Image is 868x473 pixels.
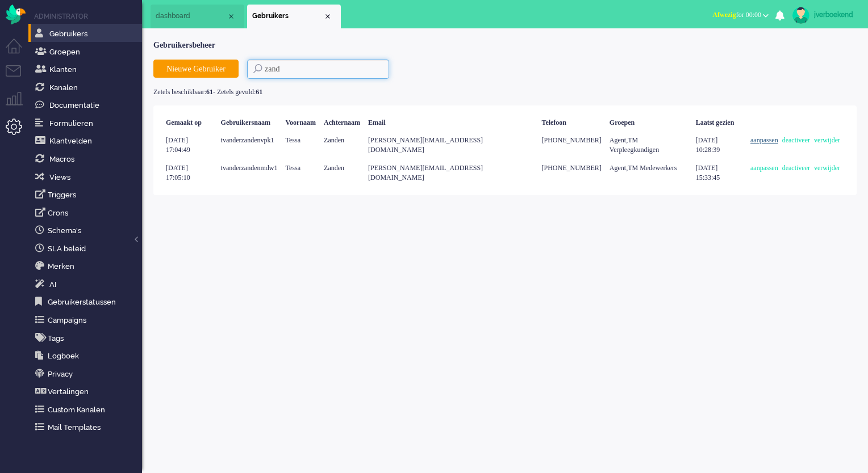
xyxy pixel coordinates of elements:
span: dashboard [156,11,227,21]
a: jverboekend [790,7,857,24]
a: Views [33,171,142,183]
a: Macros [33,153,142,165]
b: 61 [206,88,213,96]
div: jverboekend [814,9,857,20]
a: Privacy [33,368,142,380]
div: Laatst gezien [692,114,746,132]
span: Gebruikers [49,29,87,38]
img: avatar [792,7,809,24]
span: [PHONE_NUMBER] [541,164,601,172]
li: Afwezigfor 00:00 [706,3,775,28]
img: flow_omnibird.svg [6,5,26,24]
span: [PERSON_NAME][EMAIL_ADDRESS][DOMAIN_NAME] [368,136,483,154]
span: Groepen [49,48,80,56]
div: Achternaam [320,114,364,132]
a: Groepen [33,45,142,58]
span: Tessa [286,164,301,172]
div: Voornaam [282,114,320,132]
span: [PERSON_NAME][EMAIL_ADDRESS][DOMAIN_NAME] [368,164,483,181]
button: Nieuwe Gebruiker [153,60,239,78]
a: Documentatie [33,99,142,111]
div: [DATE] 17:04:49 [166,136,213,155]
b: 61 [256,88,262,96]
span: Agent,TM Medewerkers [610,164,677,172]
div: Gebruikersnaam [217,114,282,132]
a: aanpassen [750,136,782,144]
a: SLA beleid [33,242,142,255]
a: deactiveer [782,164,814,172]
span: Afwezig [712,11,736,19]
span: for 00:00 [712,11,761,19]
a: Vertalingen [33,385,142,398]
span: Macros [49,155,74,163]
span: Documentatie [49,101,99,109]
a: Crons [33,206,142,219]
a: deactiveer [782,136,814,144]
div: Groepen [606,114,692,132]
a: Klanten [33,63,142,75]
span: Agent,TM Verpleegkundigen [610,136,659,154]
a: Gebruikerstatussen [33,295,142,308]
span: [PHONE_NUMBER] [541,136,601,144]
a: Klantvelden [33,134,142,147]
li: Supervisor menu [6,92,31,117]
span: Kanalen [49,83,78,92]
span: Views [49,173,70,181]
div: [DATE] 17:05:10 [166,163,213,183]
a: Merken [33,260,142,272]
a: Logboek [33,349,142,362]
a: Campaigns [33,314,142,326]
div: Gebruikersbeheer [153,40,857,51]
span: Zanden [324,136,344,144]
a: Omnidesk [6,7,26,16]
div: Close tab [227,12,236,21]
a: Triggers [33,188,142,201]
div: Email [364,114,537,132]
a: Mail Templates [33,421,142,433]
div: [DATE] 15:33:45 [696,163,742,183]
a: Custom Kanalen [33,403,142,416]
input: Zoeken [247,60,389,79]
a: Tags [33,332,142,344]
div: Zetels beschikbaar: - Zetels gevuld: [153,87,262,105]
li: Dashboard [151,5,244,28]
a: verwijder [814,136,844,144]
a: verwijder [814,164,844,172]
a: Gebruikers [33,27,142,40]
a: Kanalen [33,81,142,94]
a: Ai [33,278,142,290]
button: Afwezigfor 00:00 [706,7,775,23]
span: Formulieren [49,119,93,128]
li: Administrator [34,11,142,21]
span: Gebruikers [252,11,323,21]
span: Klantvelden [49,137,92,145]
div: [DATE] 10:28:39 [696,136,742,155]
a: Formulieren [33,117,142,129]
span: AI [49,280,56,289]
a: aanpassen [750,164,782,172]
div: Gemaakt op [162,114,217,132]
li: Tickets menu [6,65,31,91]
span: Zanden [324,164,344,172]
div: Close tab [323,12,332,21]
span: Tessa [286,136,301,144]
li: Users [247,5,341,28]
span: tvanderzandenmdw1 [221,164,278,172]
li: Dashboard menu [6,39,31,64]
a: Schema's [33,224,142,236]
div: Telefoon [537,114,605,132]
span: tvanderzandenvpk1 [221,136,274,144]
span: Klanten [49,65,77,74]
li: Admin menu [6,119,31,144]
